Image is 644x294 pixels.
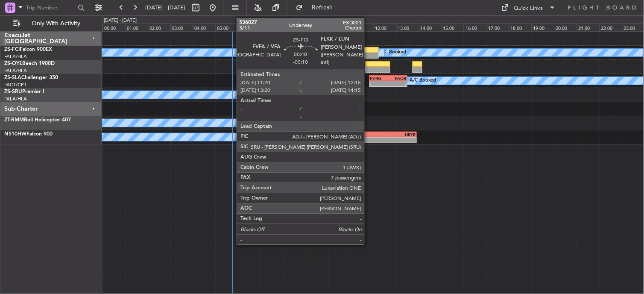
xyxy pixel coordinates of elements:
div: 16:00 [464,24,486,31]
div: 21:00 [577,24,600,31]
button: Only With Activity [9,17,93,30]
div: 10:00 [328,24,351,31]
div: 12:00 [374,24,396,31]
div: 03:00 [170,24,193,31]
div: - [388,81,406,86]
div: - [325,138,370,143]
div: 06:00 [238,24,261,31]
div: 18:00 [509,24,532,31]
div: 00:00 [102,24,125,31]
div: 22:00 [600,24,622,31]
span: [DATE] - [DATE] [145,4,185,12]
div: FAKN [325,132,370,137]
span: Only With Activity [22,21,90,26]
div: 20:00 [554,24,577,31]
div: 01:00 [125,24,148,31]
a: ZS-SRUPremier I [4,89,44,94]
span: ZS-OYL [4,61,22,66]
div: FVRG [370,76,388,81]
div: 17:00 [486,24,509,31]
div: 02:00 [148,24,170,31]
div: FAOR [388,76,406,81]
div: - [315,81,348,86]
a: ZS-FCIFalcon 900EX [4,47,52,52]
div: HRYR [370,132,416,137]
div: 19:00 [532,24,554,31]
div: 14:00 [419,24,442,31]
span: ZS-SRU [4,89,22,94]
div: FACT [282,76,315,81]
div: 07:00 [261,24,283,31]
a: ZS-SLAChallenger 350 [4,75,58,80]
div: - [370,81,388,86]
span: N510HW [4,132,26,137]
button: Quick Links [497,1,560,15]
div: 08:00 [283,24,306,31]
div: 04:00 [193,24,216,31]
div: A/C Booked [410,74,436,87]
a: N510HWFalcon 900 [4,132,53,137]
span: Refresh [304,5,340,11]
input: Trip Number [26,1,75,14]
div: A/C Booked [380,46,407,59]
div: 13:00 [396,24,419,31]
button: Refresh [292,1,343,15]
a: ZS-OYLBeech 1900D [4,61,55,66]
div: FVRG [315,76,348,81]
span: ZS-SLA [4,75,21,80]
a: FALA/HLA [4,53,27,60]
div: 11:00 [351,24,374,31]
span: ZT-RMM [4,118,24,123]
div: - [370,138,416,143]
a: FALA/HLA [4,68,27,74]
a: FALA/HLA [4,96,27,102]
a: FACT/CPT [4,82,26,88]
div: Quick Links [514,4,543,13]
div: 09:00 [306,24,328,31]
div: 15:00 [441,24,464,31]
span: ZS-FCI [4,47,20,52]
div: 05:00 [215,24,238,31]
div: [DATE] - [DATE] [104,17,137,24]
a: ZT-RMMBell Helicopter 407 [4,118,71,123]
div: - [282,81,315,86]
